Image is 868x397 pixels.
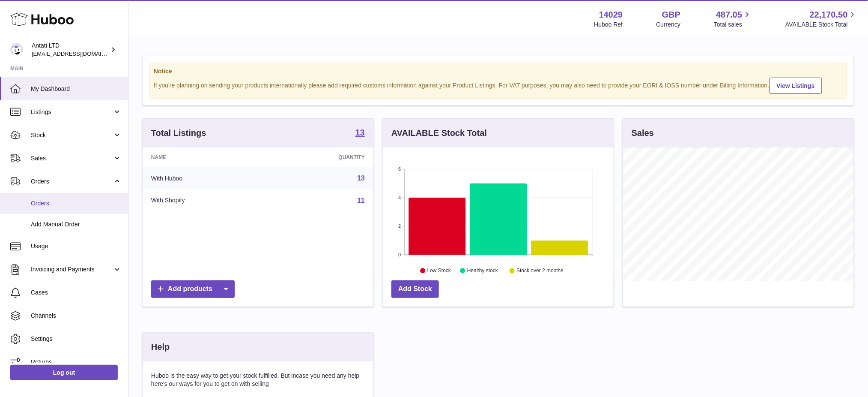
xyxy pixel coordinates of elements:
span: Orders [31,199,122,208]
a: Add Stock [391,280,439,298]
text: Stock over 2 months [516,268,563,274]
span: [EMAIL_ADDRESS][DOMAIN_NAME] [32,50,126,57]
text: Low Stock [427,268,451,274]
strong: GBP [662,9,680,21]
text: Healthy stock [467,268,498,274]
strong: 14029 [599,9,623,21]
h3: Help [151,341,170,353]
h3: Sales [632,127,654,139]
span: Cases [31,289,122,297]
span: Total sales [714,21,752,29]
span: My Dashboard [31,85,122,93]
text: 4 [398,195,401,200]
div: Huboo Ref [594,21,623,29]
h3: AVAILABLE Stock Total [391,127,487,139]
text: 0 [398,252,401,257]
td: With Shopify [143,189,267,212]
a: 22,170.50 AVAILABLE Stock Total [785,9,858,29]
a: View Listings [770,78,822,94]
a: 13 [355,128,365,138]
text: 2 [398,224,401,229]
span: AVAILABLE Stock Total [785,21,858,29]
span: Stock [31,131,113,139]
span: Orders [31,177,113,186]
span: 22,170.50 [810,9,848,21]
span: Channels [31,312,122,320]
th: Quantity [267,147,373,167]
a: 11 [357,197,365,204]
a: Add products [151,280,235,298]
div: If you're planning on sending your products internationally please add required customs informati... [154,76,843,94]
img: internalAdmin-14029@internal.huboo.com [10,43,23,56]
a: Log out [10,365,118,380]
strong: Notice [154,67,843,75]
a: 487.05 Total sales [714,9,752,29]
a: 13 [357,174,365,182]
span: Add Manual Order [31,220,122,229]
span: Listings [31,108,113,116]
span: 487.05 [716,9,742,21]
span: Invoicing and Payments [31,265,113,274]
span: Settings [31,335,122,343]
div: Currency [656,21,681,29]
td: With Huboo [143,167,267,189]
span: Sales [31,154,113,162]
text: 6 [398,166,401,171]
span: Returns [31,358,122,366]
h3: Total Listings [151,127,206,139]
strong: 13 [355,128,365,137]
div: Antati LTD [32,42,109,58]
span: Usage [31,242,122,250]
th: Name [143,147,267,167]
p: Huboo is the easy way to get your stock fulfilled. But incase you need any help here's our ways f... [151,372,365,388]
